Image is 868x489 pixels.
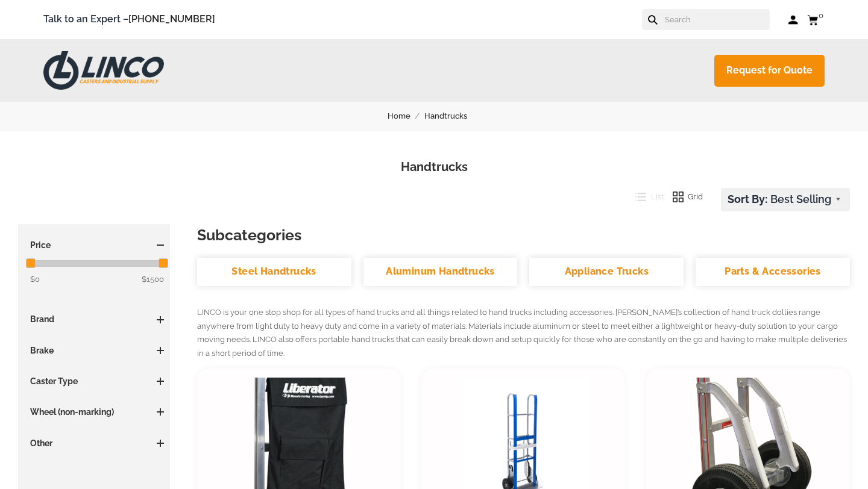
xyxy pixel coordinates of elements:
[696,258,850,286] a: Parts & Accessories
[807,12,825,27] a: 0
[24,239,164,251] h3: Price
[529,258,684,286] a: Appliance Trucks
[664,9,770,30] input: Search
[142,273,164,286] span: $1500
[197,258,351,286] a: Steel Handtrucks
[197,306,850,361] p: LINCO is your one stop shop for all types of hand trucks and all things related to hand trucks in...
[24,437,164,449] h3: Other
[128,13,215,25] a: [PHONE_NUMBER]
[363,258,518,286] a: Aluminum Handtrucks
[664,188,703,206] button: Grid
[424,110,481,123] a: Handtrucks
[626,188,664,206] button: List
[43,11,215,28] span: Talk to an Expert –
[18,158,850,176] h1: Handtrucks
[788,14,798,26] a: Log in
[30,275,40,284] span: $0
[24,313,164,325] h3: Brand
[714,55,825,87] a: Request for Quote
[197,224,850,246] h3: Subcategories
[24,406,164,418] h3: Wheel (non-marking)
[24,375,164,387] h3: Caster Type
[43,51,164,90] img: LINCO CASTERS & INDUSTRIAL SUPPLY
[24,344,164,357] h3: Brake
[388,110,424,123] a: Home
[819,11,823,20] span: 0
